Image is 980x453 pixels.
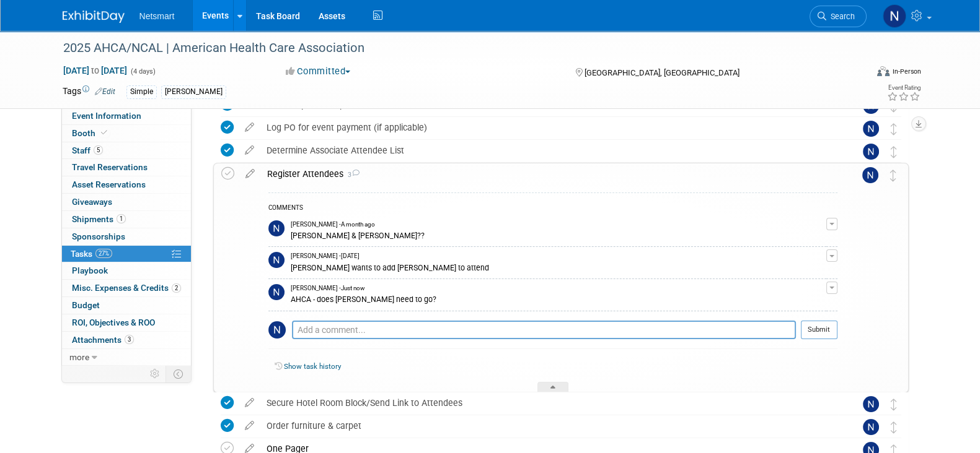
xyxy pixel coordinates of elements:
i: Booth reservation complete [101,129,107,136]
span: Netsmart [139,11,175,21]
div: [PERSON_NAME] wants to add [PERSON_NAME] to attend [291,261,826,273]
span: Staff [72,145,103,155]
span: Booth [72,128,110,138]
div: Event Rating [886,85,920,91]
a: Misc. Expenses & Credits2 [62,280,191,296]
td: Tags [63,85,115,99]
div: COMMENTS [268,202,837,215]
a: Edit [95,87,115,96]
a: Shipments1 [62,211,191,228]
span: Search [826,12,855,21]
a: Sponsorships [62,228,191,245]
span: 27% [95,249,112,258]
span: Budget [72,300,100,310]
img: Nina Finn [863,396,879,412]
a: Event Information [62,108,191,124]
img: Nina Finn [268,321,286,339]
div: [PERSON_NAME] & [PERSON_NAME]?? [291,229,826,241]
img: Format-Inperson.png [877,66,890,76]
i: Move task [891,399,897,410]
span: more [69,352,89,362]
span: (4 days) [130,67,156,75]
i: Move task [890,170,896,181]
span: [GEOGRAPHIC_DATA], [GEOGRAPHIC_DATA] [585,68,739,77]
img: Nina Finn [883,4,906,28]
i: Move task [891,421,897,433]
a: Playbook [62,262,191,279]
div: In-Person [891,67,920,76]
div: Order furniture & carpet [260,415,838,436]
a: Attachments3 [62,332,191,348]
img: Nina Finn [863,419,879,435]
img: Nina Finn [268,284,285,300]
span: Misc. Expenses & Credits [72,283,181,293]
a: Show task history [284,362,341,371]
span: [PERSON_NAME] - [DATE] [291,252,360,261]
div: Determine Associate Attendee List [260,140,838,161]
span: Sponsorships [72,231,125,241]
a: edit [239,397,260,408]
button: Submit [801,321,837,339]
span: Giveaways [72,197,112,207]
a: ROI, Objectives & ROO [62,314,191,331]
span: Attachments [72,335,134,345]
div: Log PO for event payment (if applicable) [260,117,838,138]
span: Tasks [71,249,112,259]
i: Move task [891,123,897,135]
a: Travel Reservations [62,159,191,176]
button: Committed [281,65,355,78]
span: 5 [94,145,103,155]
span: 1 [117,214,126,223]
div: [PERSON_NAME] [161,85,226,98]
span: Playbook [72,265,108,275]
img: Nina Finn [268,220,285,236]
img: Nina Finn [863,144,879,160]
a: edit [239,168,261,179]
a: edit [239,122,260,133]
span: Travel Reservations [72,162,148,172]
img: ExhibitDay [63,11,125,23]
a: more [62,349,191,366]
img: Nina Finn [268,252,285,268]
span: ROI, Objectives & ROO [72,317,155,327]
div: Simple [126,85,157,98]
span: Event Information [72,111,141,121]
a: Giveaways [62,194,191,210]
a: Booth [62,125,191,142]
a: Tasks27% [62,246,191,262]
div: 2025 AHCA/NCAL | American Health Care Association [59,37,848,59]
i: Move task [891,146,897,158]
img: Nina Finn [863,121,879,137]
div: Event Format [793,64,921,83]
span: Asset Reservations [72,179,146,189]
img: Nina Finn [862,167,878,183]
a: edit [239,145,260,156]
div: Register Attendees [261,163,837,184]
a: Search [810,6,867,27]
div: AHCA - does [PERSON_NAME] need to go? [291,293,826,304]
span: 3 [343,171,360,179]
span: [DATE] [DATE] [63,65,128,76]
span: 2 [172,283,181,293]
div: Secure Hotel Room Block/Send Link to Attendees [260,392,838,413]
a: Staff5 [62,142,191,159]
span: [PERSON_NAME] - Just now [291,284,364,293]
span: 3 [125,335,134,344]
td: Personalize Event Tab Strip [144,366,166,382]
a: edit [239,420,260,431]
span: [PERSON_NAME] - A month ago [291,220,375,229]
td: Toggle Event Tabs [166,366,191,382]
a: Asset Reservations [62,176,191,193]
span: Shipments [72,214,126,224]
a: Budget [62,297,191,314]
span: to [89,66,101,75]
